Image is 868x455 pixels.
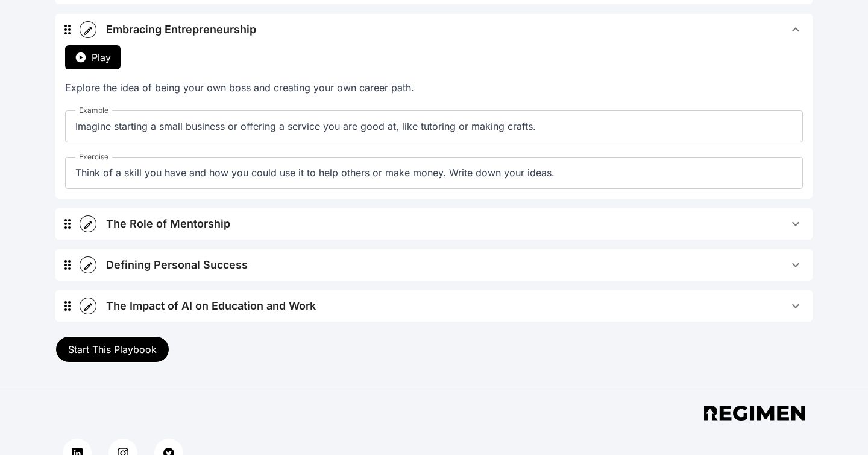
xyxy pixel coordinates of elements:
[55,14,813,199] div: Embracing EntrepreneurshipPlayExplore the idea of being your own boss and creating your own caree...
[65,45,121,69] button: Play
[55,249,813,281] div: Defining Personal Success
[75,118,793,135] p: Imagine starting a small business or offering a service you are good at, like tutoring or making ...
[65,79,803,96] p: Explore the idea of being your own boss and creating your own career path.
[96,290,813,322] button: The Impact of AI on Education and Work
[75,152,112,162] legend: Exercise
[96,249,813,281] button: Defining Personal Success
[106,215,230,232] div: The Role of Mentorship
[55,290,813,322] div: The Impact of AI on Education and Work
[75,106,112,115] legend: Example
[96,208,813,240] button: The Role of Mentorship
[68,343,157,355] span: Start This Playbook
[55,336,169,363] button: Start This Playbook
[96,14,813,45] button: Embracing Entrepreneurship
[106,297,316,314] div: The Impact of AI on Education and Work
[106,256,248,273] div: Defining Personal Success
[92,50,111,65] span: Play
[704,406,805,421] img: app footer logo
[75,164,793,181] p: Think of a skill you have and how you could use it to help others or make money. Write down your ...
[106,21,256,38] div: Embracing Entrepreneurship
[55,208,813,240] div: The Role of Mentorship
